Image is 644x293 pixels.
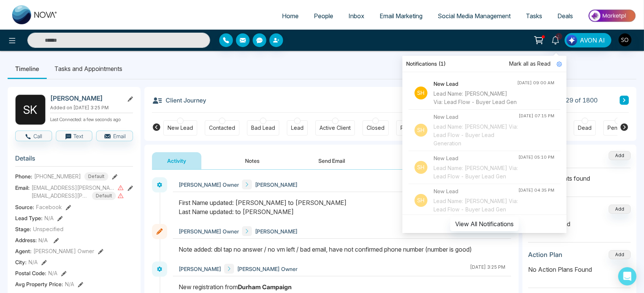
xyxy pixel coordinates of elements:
h4: New Lead [434,154,518,162]
span: Avg Property Price : [15,280,63,288]
img: Lead Flow [566,35,577,46]
div: Open Intercom Messenger [618,267,636,285]
p: No deals found [528,219,631,228]
span: City : [15,258,27,266]
a: View All Notifications [450,220,519,227]
span: Address: [15,236,48,244]
div: Lead [291,124,304,132]
p: Last Connected: a few seconds ago [50,115,133,123]
h3: Action Plan [528,251,562,258]
span: [PERSON_NAME] Owner [237,265,297,273]
button: Notes [230,152,275,169]
a: Deals [550,9,581,23]
button: AVON AI [565,33,611,47]
span: Default [92,192,116,200]
div: [DATE] 04:35 PM [518,187,554,194]
span: [PHONE_NUMBER] [34,172,81,180]
h3: Details [15,154,133,166]
span: Add [609,152,631,158]
h4: New Lead [434,113,519,121]
span: [EMAIL_ADDRESS][PERSON_NAME][DOMAIN_NAME] [32,184,116,192]
button: View All Notifications [450,217,519,231]
div: Dead [578,124,592,132]
p: Sh [415,161,427,174]
span: Home [282,12,299,20]
button: Activity [152,152,201,169]
button: Email [96,131,133,141]
p: Sh [415,124,427,137]
span: Email Marketing [380,12,422,20]
span: Phone: [15,172,32,180]
div: Lead Name: [PERSON_NAME] Via: Lead Flow - Buyer Lead Gen [434,164,518,181]
span: Stage: [15,225,31,233]
span: Unspecified [33,225,63,233]
span: Default [84,172,108,181]
span: Postal Code : [15,269,46,277]
span: 1 [555,33,562,40]
button: Add [609,205,631,214]
span: N/A [65,280,74,288]
span: AVON AI [580,36,605,45]
span: N/A [44,214,54,222]
button: Call [15,131,52,141]
span: [PERSON_NAME] [179,265,221,273]
img: User Avatar [619,33,631,46]
span: Inbox [348,12,364,20]
h4: New Lead [434,187,518,195]
button: Add [609,250,631,259]
div: Lead Name: [PERSON_NAME] Via: Lead Flow - Buyer Lead Gen [434,90,517,106]
div: [DATE] 07:15 PM [519,113,554,119]
span: [PERSON_NAME] Owner [179,181,239,189]
span: [PERSON_NAME] [255,181,297,189]
span: [EMAIL_ADDRESS][PERSON_NAME][DOMAIN_NAME] [32,192,89,200]
p: Sh [415,87,427,99]
div: New Lead [168,124,193,132]
li: Timeline [8,58,47,79]
span: Deals [557,12,573,20]
div: Bad Lead [251,124,275,132]
span: [PERSON_NAME] [255,227,297,235]
a: Home [274,9,306,23]
span: [PERSON_NAME] Owner [33,247,94,255]
span: Lead 29 of 1800 [552,96,598,105]
span: Lead Type: [15,214,43,222]
h2: [PERSON_NAME] [50,95,121,102]
div: S K [15,95,46,125]
span: Tasks [526,12,542,20]
div: [DATE] 05:10 PM [518,154,554,161]
div: Contacted [209,124,235,132]
a: Email Marketing [372,9,430,23]
span: N/A [48,269,57,277]
span: Social Media Management [438,12,511,20]
div: Notifications (1) [402,56,566,72]
h3: Client Journey [152,95,206,106]
span: N/A [38,237,48,243]
a: 1 [546,33,565,46]
a: Inbox [341,9,372,23]
button: Send Text [389,152,443,169]
div: Closed [367,124,385,132]
span: [PERSON_NAME] Owner [179,227,239,235]
li: Tasks and Appointments [47,58,130,79]
img: Nova CRM Logo [12,5,58,24]
div: Pending [608,124,628,132]
p: No attachments found [528,168,631,183]
span: Mark all as Read [509,60,551,68]
span: Source: [15,203,34,211]
p: Added on [DATE] 3:25 PM [50,104,133,111]
span: Facebook [36,203,62,211]
div: Lead Name: [PERSON_NAME] Via: Lead Flow - Buyer Lead Gen [434,197,518,214]
span: N/A [28,258,38,266]
div: Active Client [320,124,351,132]
button: Send Email [303,152,360,169]
p: No Action Plans Found [528,265,631,274]
a: People [306,9,341,23]
img: Market-place.gif [584,7,639,24]
button: Text [56,131,93,141]
div: Past Client [400,124,427,132]
span: Agent: [15,247,32,255]
div: Lead Name: [PERSON_NAME] Via: Lead Flow - Buyer Lead Generation [434,123,519,148]
a: Social Media Management [430,9,518,23]
h4: New Lead [434,80,517,88]
div: [DATE] 3:25 PM [470,264,505,274]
